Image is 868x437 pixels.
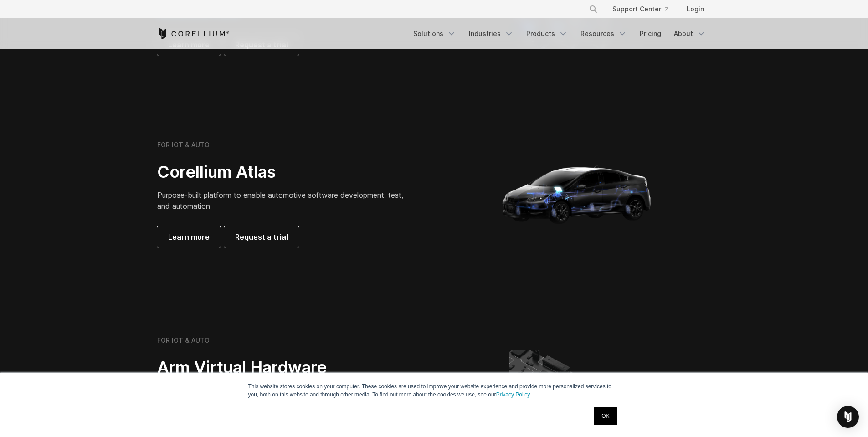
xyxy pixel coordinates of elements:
[679,1,711,17] a: Login
[408,26,462,42] a: Solutions
[575,26,632,42] a: Resources
[157,336,210,344] h6: FOR IOT & AUTO
[157,357,412,378] h2: Arm Virtual Hardware
[157,162,412,182] h2: Corellium Atlas
[585,1,601,17] button: Search
[668,26,711,42] a: About
[224,226,299,248] a: Request a trial
[837,406,859,428] div: Open Intercom Messenger
[157,28,230,39] a: Corellium Home
[463,26,519,42] a: Industries
[605,1,676,17] a: Support Center
[157,190,403,211] span: Purpose-built platform to enable automotive software development, test, and automation.
[235,231,288,242] span: Request a trial
[157,226,221,248] a: Learn more
[594,407,617,425] a: OK
[168,231,210,242] span: Learn more
[496,391,531,398] a: Privacy Policy.
[157,141,210,149] h6: FOR IOT & AUTO
[634,26,667,42] a: Pricing
[408,26,711,42] div: Navigation Menu
[486,103,668,285] img: Corellium_Hero_Atlas_alt
[521,26,573,42] a: Products
[248,382,620,399] p: This website stores cookies on your computer. These cookies are used to improve your website expe...
[578,1,711,17] div: Navigation Menu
